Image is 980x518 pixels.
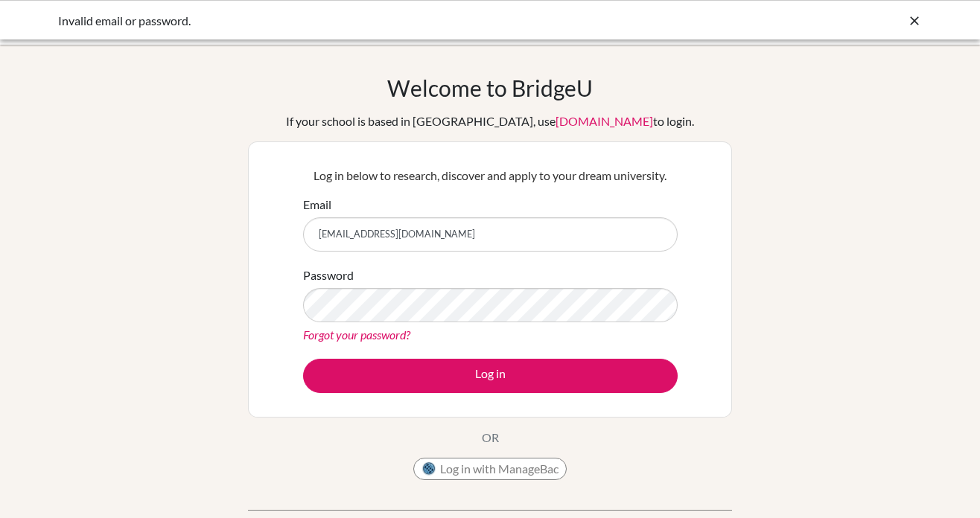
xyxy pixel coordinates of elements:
button: Log in with ManageBac [413,458,567,480]
a: Forgot your password? [303,327,410,342]
div: If your school is based in [GEOGRAPHIC_DATA], use to login. [286,112,694,130]
a: [DOMAIN_NAME] [556,114,653,128]
button: Log in [303,359,678,393]
p: Log in below to research, discover and apply to your dream university. [303,167,678,185]
div: Invalid email or password. [58,12,699,30]
label: Password [303,266,354,284]
label: Email [303,196,331,214]
h1: Welcome to BridgeU [387,74,593,101]
p: OR [482,429,499,447]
